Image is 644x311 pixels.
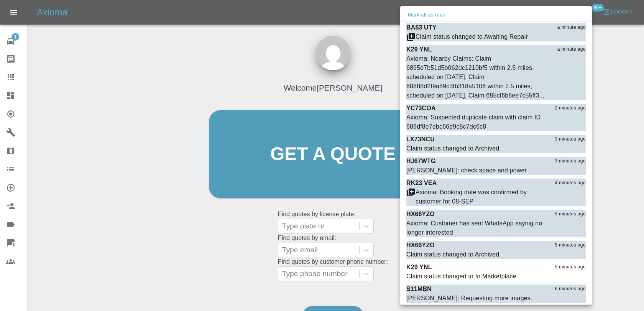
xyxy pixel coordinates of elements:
[406,210,435,219] p: HX66YZO
[555,210,586,218] span: 5 minutes ago
[406,144,499,153] div: Claim status changed to Archived
[557,46,586,53] span: a minute ago
[557,24,586,31] span: a minute ago
[555,157,586,165] span: 3 minutes ago
[406,285,432,294] p: S11MBN
[406,272,516,281] div: Claim status changed to In Marketplace
[406,135,435,144] p: LX73NCU
[555,263,586,271] span: 5 minutes ago
[406,179,437,188] p: RK23 VEA
[406,45,432,54] p: K29 YNL
[406,263,432,272] p: K29 YNL
[406,54,547,100] div: Axioma: Nearby Claims: Claim 6895d7b51d5b062dc1210bf5 within 2.5 miles, scheduled on [DATE]. Clai...
[406,294,532,303] div: [PERSON_NAME]: Requesting more images.
[555,179,586,187] span: 4 minutes ago
[406,250,499,259] div: Claim status changed to Archived
[555,285,586,293] span: 6 minutes ago
[406,241,435,250] p: HX66YZO
[406,113,547,131] div: Axioma: Suspected duplicate claim with claim ID 689df8e7ebc66d9c8c7dc6c8
[406,11,447,20] button: Mark all as read
[406,219,547,237] div: Axioma: Customer has sent WhatsApp saying no longer interested
[406,166,527,175] div: [PERSON_NAME]: check space and power
[555,104,586,112] span: 2 minutes ago
[555,136,586,143] span: 3 minutes ago
[416,32,528,41] div: Claim status changed to Awaiting Repair
[416,188,547,206] div: Axioma: Booking date was confirmed by customer for 08-SEP
[406,23,437,32] p: BA53 UTY
[555,242,586,249] span: 5 minutes ago
[406,104,436,113] p: YC73COA
[406,157,436,166] p: HJ67WTG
